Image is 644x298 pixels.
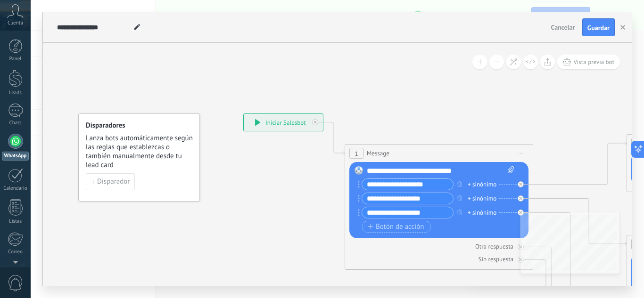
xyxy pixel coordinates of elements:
button: Guardar [582,18,615,36]
div: Otra respuesta [475,242,513,250]
span: 1 [355,150,358,158]
span: Message [367,149,389,158]
button: Cancelar [547,20,579,34]
div: + sinónimo [468,208,496,217]
div: Sin respuesta [479,255,513,263]
div: Listas [2,218,29,225]
button: Disparador [86,173,135,190]
div: WhatsApp [2,152,29,161]
span: Disparador [97,178,130,185]
span: Lanza bots automáticamente según las reglas que establezcas o también manualmente desde tu lead card [86,134,193,169]
span: Vista previa bot [573,58,614,66]
div: Iniciar Salesbot [244,114,323,131]
span: Botón de acción [368,223,424,231]
span: Guardar [587,24,610,31]
h4: Disparadores [86,121,193,130]
div: Leads [2,90,29,96]
div: Chats [2,120,29,126]
div: Correo [2,249,29,255]
button: Vista previa bot [557,55,620,69]
span: Cancelar [551,23,575,32]
div: + sinónimo [468,194,496,203]
div: + sinónimo [468,180,496,189]
div: Calendario [2,185,29,192]
div: Panel [2,56,29,62]
button: Botón de acción [362,221,431,233]
span: Cuenta [8,20,23,26]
